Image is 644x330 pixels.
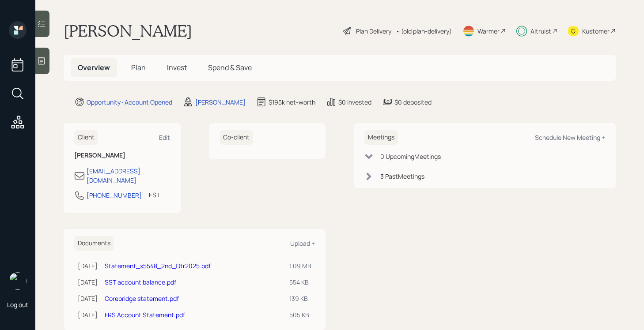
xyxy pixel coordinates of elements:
span: Invest [167,63,187,72]
div: Edit [159,133,170,142]
h6: Documents [74,236,114,251]
div: [EMAIL_ADDRESS][DOMAIN_NAME] [87,166,170,185]
div: Upload + [290,239,315,247]
div: [DATE] [78,261,98,270]
h6: Client [74,130,98,145]
a: Statement_x5548_2nd_Qtr2025.pdf [105,262,211,270]
div: [PERSON_NAME] [195,97,246,107]
div: $195k net-worth [269,97,315,107]
span: Plan [131,63,146,72]
div: $0 invested [338,97,371,107]
a: SST account balance.pdf [105,278,176,286]
div: 3 Past Meeting s [380,172,424,181]
div: 1.09 MB [289,261,311,270]
div: Schedule New Meeting + [535,133,605,142]
div: Altruist [530,26,551,36]
div: 505 KB [289,310,311,319]
div: [DATE] [78,310,98,319]
div: 0 Upcoming Meeting s [380,152,441,161]
div: Opportunity · Account Opened [87,97,172,107]
div: $0 deposited [394,97,432,107]
h6: Meetings [364,130,398,145]
h6: [PERSON_NAME] [74,152,170,159]
a: Corebridge statement.pdf [105,294,179,303]
div: [DATE] [78,277,98,287]
div: EST [149,190,160,199]
div: • (old plan-delivery) [396,26,452,36]
span: Spend & Save [208,63,252,72]
div: 554 KB [289,277,311,287]
div: Warmer [477,26,500,36]
span: Overview [78,63,110,72]
img: retirable_logo.png [9,272,27,290]
div: [DATE] [78,294,98,303]
h1: [PERSON_NAME] [64,21,192,41]
h6: Co-client [220,130,253,145]
div: Log out [7,300,28,309]
div: 139 KB [289,294,311,303]
div: [PHONE_NUMBER] [87,191,142,200]
a: FRS Account Statement.pdf [105,311,185,319]
div: Plan Delivery [356,26,391,36]
div: Kustomer [582,26,610,36]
